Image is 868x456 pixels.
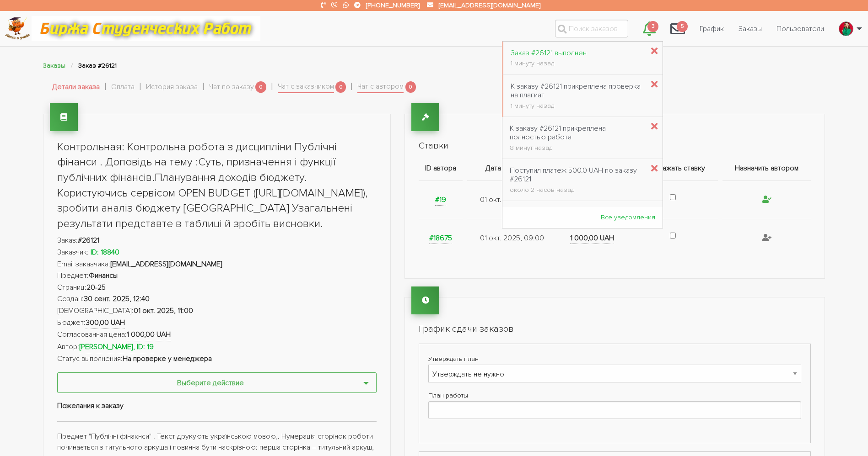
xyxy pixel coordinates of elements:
td: 01 окт. 2025, 09:00 [465,219,559,257]
a: Детали заказа [52,81,100,93]
strong: #18675 [429,233,452,244]
span: 3 [647,21,658,32]
strong: Пожелания к заказу [57,401,124,410]
th: Назначить автором [720,156,811,181]
strong: Финансы [89,271,118,280]
a: Заказы [43,62,65,69]
strong: ID: 18840 [91,248,119,257]
h2: График сдачи заказов [419,323,811,335]
li: Email заказчика: [57,259,377,270]
a: 5 [663,16,692,41]
a: Оплата [111,81,135,93]
a: Чат с заказчиком [278,81,334,94]
div: 1 минуту назад [511,60,587,67]
strong: 01 окт. 2025, 11:00 [134,306,193,315]
a: [EMAIL_ADDRESS][DOMAIN_NAME] [439,1,540,9]
li: [DEMOGRAPHIC_DATA]: [57,305,377,317]
a: Чат по заказу [209,81,254,93]
div: Поступил платеж 500.0 UAH по заказу #26121 [510,166,644,184]
a: К заказу #26121 прикреплена половина работы [502,203,651,241]
li: Заказчик: [57,247,377,259]
th: Отображать ставку [625,156,720,181]
label: План работы [428,390,801,401]
a: К заказу #26121 прикреплена проверка на плагиат 1 минуту назад [503,77,651,115]
a: История заказа [146,81,198,93]
li: Бюджет: [57,317,377,329]
strong: #19 [435,194,446,206]
a: [PERSON_NAME], ID: 19 [79,342,154,351]
li: Страниц: [57,282,377,294]
strong: [PERSON_NAME], ID: 19 [79,341,154,354]
div: К заказу #26121 прикреплена проверка на плагиат [511,82,644,100]
a: Заказ #26121 выполнен 1 минуту назад [503,44,594,72]
span: 0 [255,81,266,93]
span: 0 [335,81,346,93]
li: Заказ: [57,235,377,247]
strong: На проверке у менеджера [123,354,212,363]
li: Согласованная цена: [57,329,377,341]
li: Заказ #26121 [78,60,117,71]
label: Утверждать план [428,353,801,365]
li: Статус выполнения: [57,353,377,365]
input: Поиск заказов [555,20,628,37]
a: Все уведомления [593,209,663,226]
div: 8 минут назад [510,145,644,151]
a: #18675 [429,233,452,243]
button: Выберите действие [57,372,377,393]
a: График [692,20,731,37]
a: Заказы [731,20,769,37]
div: К заказу #26121 прикреплена полностью работа [510,124,644,142]
div: около 2 часов назад [510,187,644,193]
div: Заказ #26121 выполнен [511,49,587,58]
li: Создан: [57,293,377,305]
a: Пользователи [769,20,831,37]
a: ID: 18840 [89,248,119,257]
strong: 20-25 [86,283,106,292]
img: logo-c4363faeb99b52c628a42810ed6dfb4293a56d4e4775eb116515dfe7f33672af.png [5,17,30,40]
td: 01 окт. 2025, 09:00 [465,180,559,219]
img: motto-12e01f5a76059d5f6a28199ef077b1f78e012cfde436ab5cf1d4517935686d32.gif [32,16,260,41]
a: Чат с автором [357,81,404,94]
a: 3 [636,16,663,41]
strong: 300,00 UAH [86,317,125,329]
strong: 1 000,00 UAH [127,329,171,341]
h1: Контрольная: Контрольна робота з дисципліни Публічні фінанси . Доповідь на тему :Суть, призначенн... [57,139,377,232]
span: 5 [677,21,688,32]
th: Дата выполения [465,156,559,181]
a: #19 [435,195,446,204]
img: excited_171337-2006.jpg [839,21,853,36]
a: К заказу #26121 прикреплена полностью работа 8 минут назад [502,119,651,157]
strong: [EMAIL_ADDRESS][DOMAIN_NAME] [110,260,222,269]
h2: Ставки [419,139,811,152]
strong: 1 000,00 UAH [570,233,614,244]
th: ID автора [419,156,464,181]
strong: 30 сент. 2025, 12:40 [84,294,150,303]
li: Автор: [57,341,377,354]
strong: #26121 [78,236,99,245]
div: 1 минуту назад [511,103,644,109]
a: [PHONE_NUMBER] [366,1,420,9]
li: Предмет: [57,270,377,282]
a: Поступил платеж 500.0 UAH по заказу #26121 около 2 часов назад [502,161,651,199]
span: 0 [405,81,416,93]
